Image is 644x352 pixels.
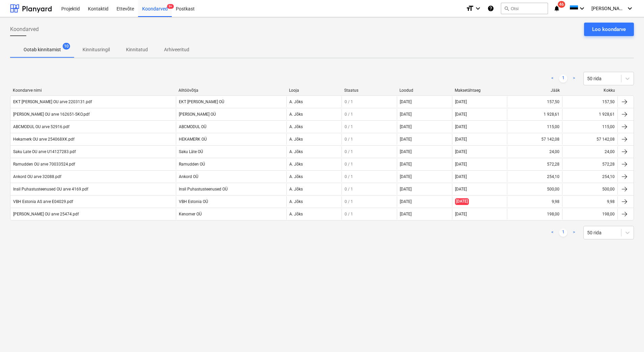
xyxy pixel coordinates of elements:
[400,162,412,167] div: [DATE]
[176,109,286,120] div: [PERSON_NAME] OÜ
[345,187,353,192] span: 0 / 1
[13,162,75,167] div: Ramudden OU arve 70033524.pdf
[286,209,342,219] div: A. Jõks
[504,6,509,11] span: search
[400,137,412,142] div: [DATE]
[452,134,507,145] div: [DATE]
[176,184,286,195] div: Insil Puhastusteenused OÜ
[176,134,286,145] div: HEKAMERK OÜ
[547,162,559,167] div: 572,28
[602,162,615,167] div: 572,28
[547,99,559,104] div: 157,50
[452,159,507,170] div: [DATE]
[452,184,507,195] div: [DATE]
[13,112,90,117] div: [PERSON_NAME] OU arve 162651-5KO.pdf
[10,25,39,33] span: Koondarved
[400,187,412,192] div: [DATE]
[400,99,412,104] div: [DATE]
[13,99,92,104] div: EKT [PERSON_NAME] OU arve 2203131.pdf
[176,121,286,132] div: ABCMODUL OÜ
[176,146,286,157] div: Saku Läte OÜ
[63,43,70,50] span: 10
[553,4,560,12] i: notifications
[286,96,342,107] div: A. Jõks
[289,88,339,93] div: Looja
[559,229,567,237] a: Page 1 is your current page
[164,46,189,53] p: Arhiveeritud
[510,88,560,93] div: Jääk
[626,4,634,12] i: keyboard_arrow_down
[399,88,449,93] div: Loodud
[286,121,342,132] div: A. Jõks
[176,209,286,219] div: Kenomer OÜ
[167,4,174,9] span: 9+
[548,75,556,83] a: Previous page
[176,196,286,207] div: VBH Estonia OÜ
[286,196,342,207] div: A. Jõks
[345,99,353,104] span: 0 / 1
[286,146,342,157] div: A. Jõks
[13,88,173,93] div: Koondarve nimi
[549,149,559,154] div: 24,00
[455,88,505,93] div: Maksetähtaeg
[24,46,61,53] p: Ootab kinnitamist
[584,23,634,36] button: Loo koondarve
[547,187,559,192] div: 500,00
[13,187,88,192] div: Insil Puhastusteenused OU arve 4169.pdf
[474,4,482,12] i: keyboard_arrow_down
[602,124,615,129] div: 115,00
[452,109,507,120] div: [DATE]
[400,174,412,179] div: [DATE]
[487,4,494,12] i: Abikeskus
[345,174,353,179] span: 0 / 1
[548,229,556,237] a: Previous page
[602,99,615,104] div: 157,50
[452,96,507,107] div: [DATE]
[455,198,469,205] span: [DATE]
[602,212,615,216] div: 198,00
[591,6,625,11] span: [PERSON_NAME]
[597,137,615,142] div: 57 142,08
[344,88,394,93] div: Staatus
[286,159,342,170] div: A. Jõks
[501,3,548,14] button: Otsi
[345,112,353,117] span: 0 / 1
[547,174,559,179] div: 254,10
[176,159,286,170] div: Ramudden OÜ
[559,75,567,83] a: Page 1 is your current page
[345,199,353,204] span: 0 / 1
[13,212,79,216] div: [PERSON_NAME] OU arve 25474.pdf
[452,121,507,132] div: [DATE]
[570,229,578,237] a: Next page
[13,149,76,154] div: Saku Late OU arve U14127283.pdf
[452,171,507,182] div: [DATE]
[570,75,578,83] a: Next page
[176,171,286,182] div: Ankord OÜ
[345,212,353,216] span: 0 / 1
[286,184,342,195] div: A. Jõks
[592,25,626,34] div: Loo koondarve
[345,124,353,129] span: 0 / 1
[286,171,342,182] div: A. Jõks
[599,112,615,117] div: 1 928,61
[452,209,507,219] div: [DATE]
[345,162,353,167] span: 0 / 1
[400,149,412,154] div: [DATE]
[607,199,615,204] div: 9,98
[126,46,148,53] p: Kinnitatud
[176,96,286,107] div: EKT [PERSON_NAME] OÜ
[83,46,110,53] p: Kinnitusringil
[610,320,644,352] iframe: Chat Widget
[400,199,412,204] div: [DATE]
[13,199,73,204] div: VBH Estonia AS arve E04029.pdf
[345,137,353,142] span: 0 / 1
[179,88,284,93] div: Alltöövõtja
[452,146,507,157] div: [DATE]
[547,212,559,216] div: 198,00
[400,212,412,216] div: [DATE]
[400,112,412,117] div: [DATE]
[286,109,342,120] div: A. Jõks
[466,4,474,12] i: format_size
[541,137,559,142] div: 57 142,08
